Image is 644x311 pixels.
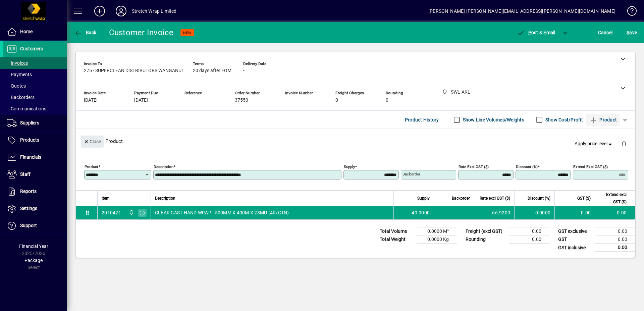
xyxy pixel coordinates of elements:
[572,138,616,150] button: Apply price level
[480,195,510,202] span: Rate excl GST ($)
[462,116,524,123] label: Show Line Volumes/Weights
[3,200,67,217] a: Settings
[183,31,192,35] span: NEW
[84,136,101,147] span: Close
[616,136,632,152] button: Delete
[528,30,531,35] span: P
[3,115,67,132] a: Suppliers
[3,103,67,114] a: Communications
[102,195,110,202] span: Item
[509,236,549,244] td: 0.00
[595,236,635,244] td: 0.00
[462,227,509,236] td: Freight (excl GST)
[20,46,43,51] span: Customers
[514,206,554,219] td: 0.0000
[155,209,289,216] span: CLEAR CAST HAND WRAP - 500MM X 400M X 23MU (4R/CTN)
[344,164,355,169] mat-label: Supply
[3,149,67,166] a: Financials
[20,223,37,228] span: Support
[85,164,98,169] mat-label: Product
[20,137,39,143] span: Products
[577,195,591,202] span: GST ($)
[20,171,31,177] span: Staff
[376,236,417,244] td: Total Weight
[84,98,98,103] span: [DATE]
[376,227,417,236] td: Total Volume
[516,164,538,169] mat-label: Discount (%)
[405,114,439,125] span: Product History
[7,95,35,100] span: Backorders
[184,98,186,103] span: -
[555,227,595,236] td: GST exclusive
[412,209,430,216] span: 40.0000
[3,183,67,200] a: Reports
[72,27,98,39] button: Back
[7,83,26,89] span: Quotes
[79,138,105,144] app-page-header-button: Close
[528,195,550,202] span: Discount (%)
[3,132,67,149] a: Products
[193,68,231,73] span: 20 days after EOM
[76,129,635,153] div: Product
[155,195,175,202] span: Description
[555,244,595,252] td: GST inclusive
[134,98,148,103] span: [DATE]
[402,172,420,176] mat-label: Backorder
[81,136,104,148] button: Close
[598,27,613,38] span: Cancel
[235,98,248,103] span: 37550
[20,206,37,211] span: Settings
[89,5,110,17] button: Add
[478,209,510,216] div: 66.9200
[627,27,637,38] span: ave
[509,227,549,236] td: 0.00
[428,6,615,16] div: [PERSON_NAME] [PERSON_NAME][EMAIL_ADDRESS][PERSON_NAME][DOMAIN_NAME]
[243,68,245,73] span: -
[3,217,67,234] a: Support
[285,98,286,103] span: -
[555,236,595,244] td: GST
[3,23,67,40] a: Home
[417,236,457,244] td: 0.0000 Kg
[132,6,177,16] div: Stretch Wrap Limited
[573,164,608,169] mat-label: Extend excl GST ($)
[20,154,41,160] span: Financials
[20,29,33,34] span: Home
[625,27,639,39] button: Save
[386,98,388,103] span: 0
[513,27,559,39] button: Post & Email
[3,92,67,103] a: Backorders
[7,60,28,66] span: Invoices
[3,80,67,92] a: Quotes
[627,30,629,35] span: S
[109,27,174,38] div: Customer Invoice
[596,27,614,39] button: Cancel
[7,72,32,77] span: Payments
[544,116,583,123] label: Show Cost/Profit
[74,30,97,35] span: Back
[599,191,627,206] span: Extend excl GST ($)
[84,68,183,73] span: 275 - SUPERCLEAN DISTRIBUTORS WANGANUI
[19,244,48,249] span: Financial Year
[459,164,489,169] mat-label: Rate excl GST ($)
[595,244,635,252] td: 0.00
[127,209,135,216] span: SWL-AKL
[3,57,67,69] a: Invoices
[20,189,37,194] span: Reports
[7,106,46,111] span: Communications
[3,69,67,80] a: Payments
[616,141,632,147] app-page-header-button: Delete
[517,30,555,35] span: ost & Email
[417,227,457,236] td: 0.0000 M³
[554,206,595,219] td: 0.00
[24,258,43,263] span: Package
[154,164,173,169] mat-label: Description
[402,114,442,126] button: Product History
[3,166,67,183] a: Staff
[452,195,470,202] span: Backorder
[102,209,121,216] div: 2010421
[590,114,617,125] span: Product
[335,98,338,103] span: 0
[20,120,39,125] span: Suppliers
[586,114,620,126] button: Product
